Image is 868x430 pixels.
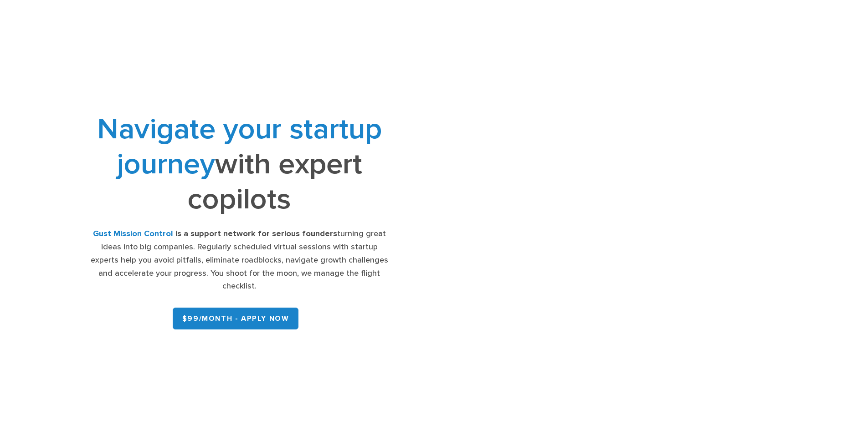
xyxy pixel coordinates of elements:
[175,229,337,238] strong: is a support network for serious founders
[97,111,382,182] span: Navigate your startup journey
[89,111,390,217] h1: with expert copilots
[89,228,390,293] div: turning great ideas into big companies. Regularly scheduled virtual sessions with startup experts...
[173,308,299,329] a: $99/month - APPLY NOW
[93,229,173,238] strong: Gust Mission Control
